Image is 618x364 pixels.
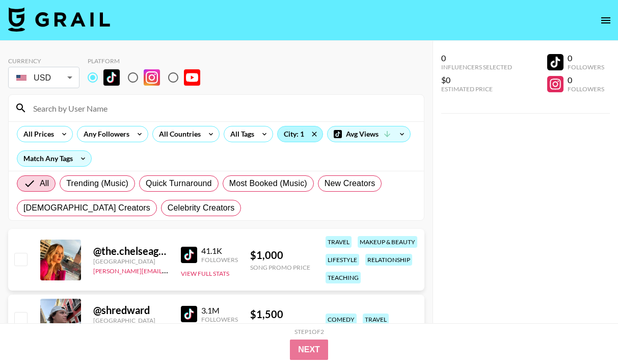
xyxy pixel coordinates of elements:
[326,236,352,248] div: travel
[441,85,512,93] div: Estimated Price
[441,53,512,63] div: 0
[93,265,244,275] a: [PERSON_NAME][EMAIL_ADDRESS][DOMAIN_NAME]
[8,57,79,65] div: Currency
[40,177,49,190] span: All
[278,126,323,142] div: City: 1
[250,264,310,271] div: Song Promo Price
[93,304,169,317] div: @ shredward
[8,7,110,32] img: Grail Talent
[294,328,324,335] div: Step 1 of 2
[365,254,412,266] div: relationship
[325,177,375,190] span: New Creators
[250,323,310,330] div: Song Promo Price
[27,100,418,116] input: Search by User Name
[358,236,417,248] div: makeup & beauty
[181,270,229,277] button: View Full Stats
[568,85,604,93] div: Followers
[326,254,359,266] div: lifestyle
[184,69,200,86] img: YouTube
[250,308,310,321] div: $ 1,500
[10,69,77,87] div: USD
[77,126,131,142] div: Any Followers
[103,69,120,86] img: TikTok
[326,314,357,325] div: comedy
[17,126,56,142] div: All Prices
[93,257,169,265] div: [GEOGRAPHIC_DATA]
[250,249,310,262] div: $ 1,000
[363,314,389,325] div: travel
[441,63,512,71] div: Influencers Selected
[201,256,238,264] div: Followers
[201,316,238,323] div: Followers
[290,340,328,360] button: Next
[567,313,606,352] iframe: Drift Widget Chat Controller
[17,151,91,166] div: Match Any Tags
[441,75,512,85] div: $0
[201,305,238,316] div: 3.1M
[224,126,256,142] div: All Tags
[66,177,128,190] span: Trending (Music)
[326,272,361,283] div: teaching
[93,317,169,324] div: [GEOGRAPHIC_DATA]
[153,126,203,142] div: All Countries
[596,10,616,31] button: open drawer
[328,126,410,142] div: Avg Views
[181,247,197,263] img: TikTok
[181,306,197,322] img: TikTok
[93,245,169,257] div: @ the.chelseagriffin
[229,177,307,190] span: Most Booked (Music)
[23,202,150,214] span: [DEMOGRAPHIC_DATA] Creators
[568,53,604,63] div: 0
[144,69,160,86] img: Instagram
[568,75,604,85] div: 0
[88,57,208,65] div: Platform
[146,177,212,190] span: Quick Turnaround
[201,246,238,256] div: 41.1K
[168,202,235,214] span: Celebrity Creators
[568,63,604,71] div: Followers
